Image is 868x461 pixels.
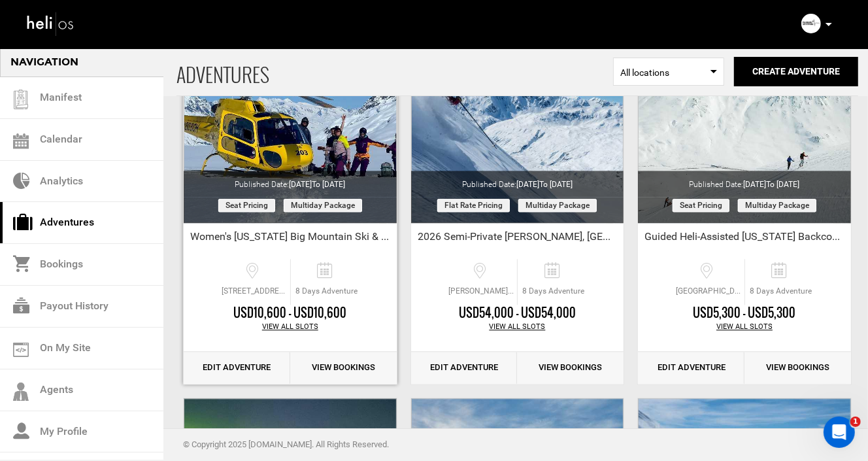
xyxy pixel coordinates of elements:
[445,286,517,297] span: [PERSON_NAME][GEOGRAPHIC_DATA], [STREET_ADDRESS][PERSON_NAME]
[673,199,729,212] span: Seat Pricing
[11,90,31,109] img: guest-list.svg
[411,305,624,322] div: USD54,000 - USD54,000
[437,199,510,212] span: Flat Rate Pricing
[13,383,29,401] img: agents-icon.svg
[745,286,816,297] span: 8 Days Adventure
[767,180,800,189] span: to [DATE]
[824,417,855,448] iframe: Intercom live chat
[638,352,744,384] a: Edit Adventure
[13,133,29,149] img: calendar.svg
[411,322,624,332] div: View All Slots
[411,230,624,249] div: 2026 Semi-Private [PERSON_NAME], [GEOGRAPHIC_DATA], [US_STATE]
[518,199,597,212] span: Multiday package
[744,352,851,384] a: View Bookings
[518,286,589,297] span: 8 Days Adventure
[411,352,518,384] a: Edit Adventure
[539,180,573,189] span: to [DATE]
[290,352,397,384] a: View Bookings
[184,230,397,249] div: Women's [US_STATE] Big Mountain Ski & Ride Camp 2026
[184,322,397,332] div: View All Slots
[738,199,816,212] span: Multiday package
[218,199,275,212] span: Seat Pricing
[620,66,717,79] span: All locations
[291,286,362,297] span: 8 Days Adventure
[734,57,858,86] button: Create Adventure
[638,305,851,322] div: USD5,300 - USD5,300
[26,9,75,38] img: heli-logo
[312,180,345,189] span: to [DATE]
[184,352,290,384] a: Edit Adventure
[850,417,861,427] span: 1
[673,286,744,297] span: [GEOGRAPHIC_DATA][PERSON_NAME], [GEOGRAPHIC_DATA]
[284,199,362,212] span: Multiday package
[801,14,821,33] img: 2fc09df56263535bfffc428f72fcd4c8.png
[411,171,624,190] div: Published Date:
[289,180,345,189] span: [DATE]
[184,305,397,322] div: USD10,600 - USD10,600
[218,286,290,297] span: [STREET_ADDRESS][PERSON_NAME]
[516,180,573,189] span: [DATE]
[176,48,613,95] span: ADVENTURES
[517,352,624,384] a: View Bookings
[184,171,397,190] div: Published Date:
[638,230,851,249] div: Guided Heli-Assisted [US_STATE] Backcountry Touring, [GEOGRAPHIC_DATA], [US_STATE]
[613,58,724,86] span: Select box activate
[13,343,29,357] img: on_my_site.svg
[638,171,851,190] div: Published Date:
[638,322,851,332] div: View All Slots
[744,180,800,189] span: [DATE]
